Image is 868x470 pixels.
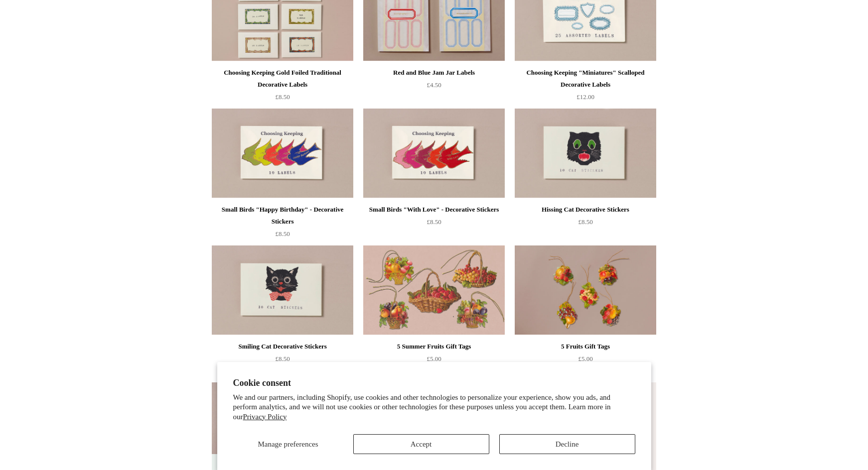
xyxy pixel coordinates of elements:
[517,204,654,216] div: Hissing Cat Decorative Stickers
[578,218,592,226] span: £8.50
[214,67,351,91] div: Choosing Keeping Gold Foiled Traditional Decorative Labels
[212,109,353,198] a: Small Birds "Happy Birthday" - Decorative Stickers Small Birds "Happy Birthday" - Decorative Stic...
[275,355,289,362] span: £8.50
[578,355,592,362] span: £5.00
[515,109,656,198] img: Hissing Cat Decorative Stickers
[212,245,353,335] img: Smiling Cat Decorative Stickers
[214,341,351,352] div: Smiling Cat Decorative Stickers
[275,230,289,237] span: £8.50
[499,434,635,454] button: Decline
[212,204,353,244] a: Small Birds "Happy Birthday" - Decorative Stickers £8.50
[517,341,654,352] div: 5 Fruits Gift Tags
[427,218,441,226] span: £8.50
[233,378,635,388] h2: Cookie consent
[275,93,289,101] span: £8.50
[233,434,343,454] button: Manage preferences
[366,204,502,216] div: Small Birds "With Love" - Decorative Stickers
[363,109,505,198] a: Small Birds "With Love" - Decorative Stickers Small Birds "With Love" - Decorative Stickers
[214,204,351,228] div: Small Birds "Happy Birthday" - Decorative Stickers
[515,204,656,244] a: Hissing Cat Decorative Stickers £8.50
[363,109,505,198] img: Small Birds "With Love" - Decorative Stickers
[515,67,656,108] a: Choosing Keeping "Miniatures" Scalloped Decorative Labels £12.00
[515,109,656,198] a: Hissing Cat Decorative Stickers Hissing Cat Decorative Stickers
[363,341,505,381] a: 5 Summer Fruits Gift Tags £5.00
[427,81,441,89] span: £4.50
[212,341,353,381] a: Smiling Cat Decorative Stickers £8.50
[212,245,353,335] a: Smiling Cat Decorative Stickers Smiling Cat Decorative Stickers
[363,245,505,335] a: 5 Summer Fruits Gift Tags 5 Summer Fruits Gift Tags
[212,109,353,198] img: Small Birds "Happy Birthday" - Decorative Stickers
[212,67,353,108] a: Choosing Keeping Gold Foiled Traditional Decorative Labels £8.50
[243,413,287,421] a: Privacy Policy
[515,245,656,335] a: 5 Fruits Gift Tags 5 Fruits Gift Tags
[427,355,441,362] span: £5.00
[363,67,505,108] a: Red and Blue Jam Jar Labels £4.50
[517,67,654,91] div: Choosing Keeping "Miniatures" Scalloped Decorative Labels
[515,245,656,335] img: 5 Fruits Gift Tags
[363,204,505,244] a: Small Birds "With Love" - Decorative Stickers £8.50
[363,245,505,335] img: 5 Summer Fruits Gift Tags
[258,440,318,448] span: Manage preferences
[366,67,502,79] div: Red and Blue Jam Jar Labels
[366,341,502,352] div: 5 Summer Fruits Gift Tags
[515,341,656,381] a: 5 Fruits Gift Tags £5.00
[577,93,594,101] span: £12.00
[353,434,489,454] button: Accept
[233,393,635,422] p: We and our partners, including Shopify, use cookies and other technologies to personalize your ex...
